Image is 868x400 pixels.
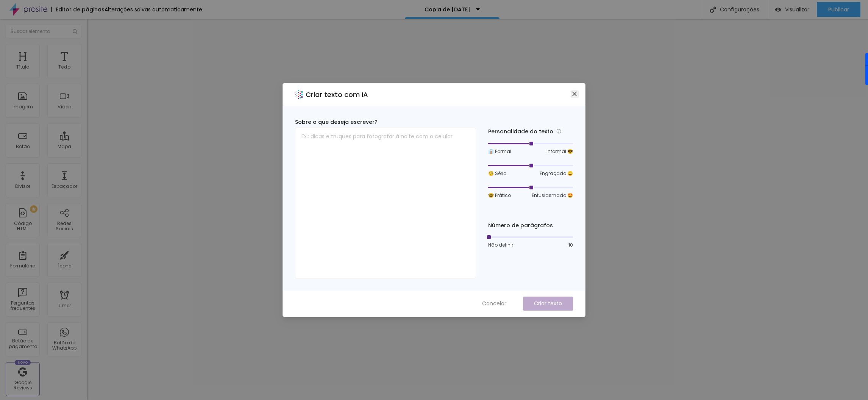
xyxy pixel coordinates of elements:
span: 🧐 Sério [488,170,506,177]
button: Cancelar [475,297,514,311]
span: Informal 😎 [546,148,573,155]
span: 👔 Formal [488,148,511,155]
span: 🤓 Prático [488,192,511,199]
button: Close [571,90,579,98]
div: Sobre o que deseja escrever? [295,118,476,126]
span: close [571,91,578,97]
h2: Criar texto com IA [306,89,368,100]
span: Engraçado 😄 [540,170,573,177]
span: 10 [568,242,573,248]
span: Entusiasmado 🤩 [532,192,573,199]
div: Personalidade do texto [488,127,573,136]
span: Não definir [488,242,513,248]
div: Número de parágrafos [488,222,573,230]
span: Cancelar [482,300,506,308]
button: Criar texto [523,297,573,311]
